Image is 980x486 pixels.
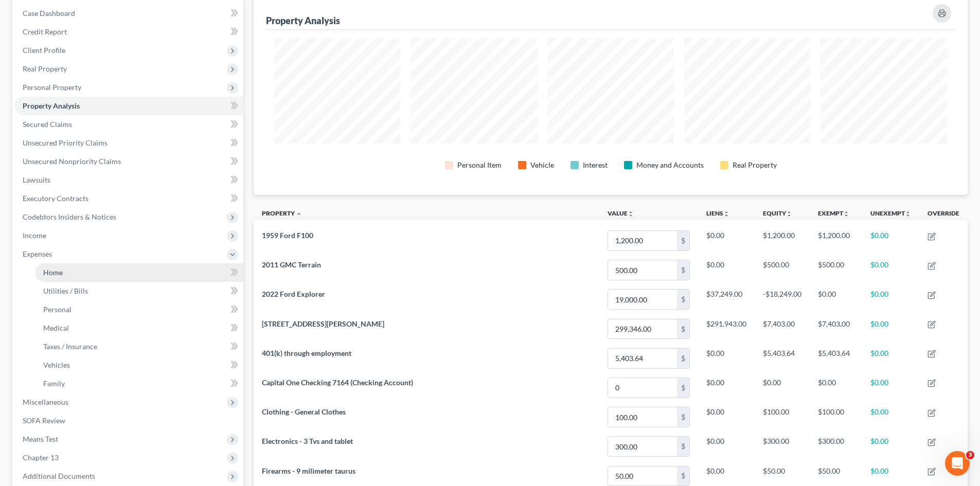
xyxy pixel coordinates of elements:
a: Medical [35,319,243,337]
span: Lawsuits [23,175,50,184]
div: $ [677,349,689,368]
div: $ [677,466,689,486]
td: $0.00 [810,373,862,402]
a: Equityunfold_more [763,209,792,217]
span: Miscellaneous [23,398,68,406]
span: Home [43,268,63,277]
input: 0.00 [608,437,677,456]
div: Personal Item [457,160,502,170]
span: Utilities / Bills [43,286,88,295]
a: Executory Contracts [14,189,243,208]
td: $0.00 [810,285,862,314]
td: $300.00 [755,432,810,461]
div: Real Property [733,160,777,170]
input: 0.00 [608,378,677,398]
th: Override [919,203,968,226]
td: $0.00 [698,402,755,431]
td: $37,249.00 [698,285,755,314]
div: $ [677,407,689,427]
span: 3 [966,451,974,459]
a: Unexemptunfold_more [870,209,911,217]
span: Credit Report [23,27,67,36]
a: Unsecured Nonpriority Claims [14,152,243,171]
td: $0.00 [862,373,919,402]
span: Unsecured Priority Claims [23,138,108,147]
td: $0.00 [862,226,919,255]
span: Codebtors Insiders & Notices [23,212,116,221]
span: Firearms - 9 milimeter taurus [262,466,355,475]
span: Personal [43,305,72,314]
div: $ [677,378,689,398]
span: Executory Contracts [23,194,88,203]
span: Secured Claims [23,120,72,129]
td: $0.00 [698,373,755,402]
span: Vehicles [43,361,70,369]
span: 401(k) through employment [262,349,351,357]
td: $0.00 [698,344,755,373]
a: Utilities / Bills [35,282,243,300]
span: Additional Documents [23,472,95,480]
input: 0.00 [608,349,677,368]
a: Family [35,374,243,393]
input: 0.00 [608,319,677,339]
i: unfold_more [843,211,849,217]
input: 0.00 [608,466,677,486]
span: [STREET_ADDRESS][PERSON_NAME] [262,319,384,328]
a: Exemptunfold_more [818,209,849,217]
i: unfold_more [723,211,729,217]
div: Vehicle [530,160,554,170]
i: expand_less [296,211,302,217]
span: Personal Property [23,83,81,92]
span: Chapter 13 [23,453,59,462]
span: SOFA Review [23,416,65,425]
input: 0.00 [608,231,677,250]
span: 1959 Ford F100 [262,231,313,240]
a: Lawsuits [14,171,243,189]
span: Unsecured Nonpriority Claims [23,157,121,166]
span: Expenses [23,249,52,258]
td: $1,200.00 [810,226,862,255]
div: Property Analysis [266,14,340,27]
span: Medical [43,323,69,332]
div: $ [677,290,689,309]
span: Means Test [23,435,58,443]
td: $0.00 [698,432,755,461]
a: Unsecured Priority Claims [14,134,243,152]
td: $7,403.00 [810,314,862,344]
input: 0.00 [608,260,677,280]
a: Taxes / Insurance [35,337,243,356]
a: Secured Claims [14,115,243,134]
span: Case Dashboard [23,9,75,17]
td: $291,943.00 [698,314,755,344]
span: Capital One Checking 7164 (Checking Account) [262,378,413,387]
td: $0.00 [862,285,919,314]
a: Valueunfold_more [608,209,634,217]
a: Case Dashboard [14,4,243,23]
div: Interest [583,160,608,170]
span: Income [23,231,46,240]
div: $ [677,319,689,339]
td: $100.00 [755,402,810,431]
iframe: Intercom live chat [945,451,970,476]
td: $300.00 [810,432,862,461]
a: Credit Report [14,23,243,41]
i: unfold_more [905,211,911,217]
td: $500.00 [810,256,862,285]
a: Home [35,263,243,282]
a: Personal [35,300,243,319]
span: 2022 Ford Explorer [262,290,325,298]
a: Property Analysis [14,97,243,115]
i: unfold_more [786,211,792,217]
td: $0.00 [862,256,919,285]
td: $5,403.64 [755,344,810,373]
td: $7,403.00 [755,314,810,344]
i: unfold_more [628,211,634,217]
a: Vehicles [35,356,243,374]
div: $ [677,437,689,456]
td: $0.00 [862,344,919,373]
a: Property expand_less [262,209,302,217]
input: 0.00 [608,290,677,309]
td: $0.00 [698,226,755,255]
td: $1,200.00 [755,226,810,255]
span: 2011 GMC Terrain [262,260,321,269]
